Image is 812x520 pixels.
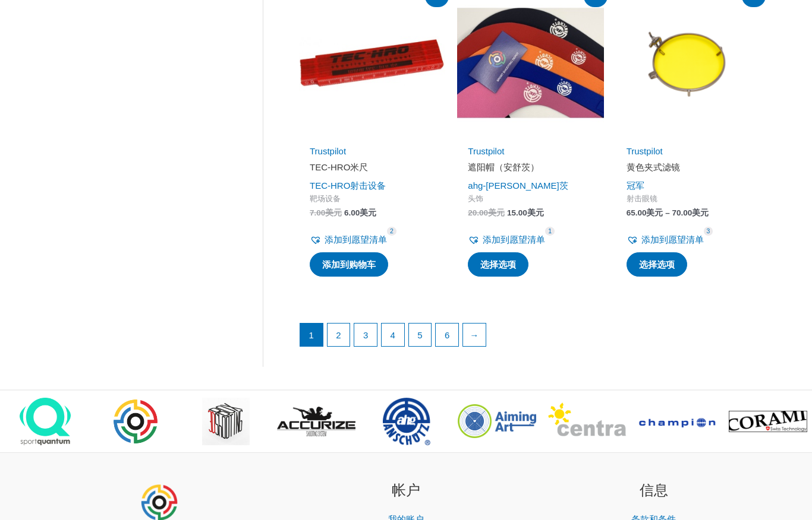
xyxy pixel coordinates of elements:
[300,324,323,346] span: 第 1 页
[360,208,376,217] font: 美元
[641,234,704,245] font: 添加到愿望清单
[468,194,483,203] font: 头饰
[672,208,693,217] font: 70.00
[468,161,593,177] a: 遮阳帽（安舒茨）
[627,208,647,217] font: 65.00
[322,259,376,269] font: 添加到购物车
[627,162,680,172] font: 黄色夹式滤镜
[692,208,709,217] font: 美元
[507,208,527,217] font: 15.00
[640,482,668,498] font: 信息
[309,330,314,340] font: 1
[354,324,377,346] a: 第 3 页
[627,232,704,248] a: 添加到愿望清单
[310,146,346,156] a: Trustpilot
[468,146,504,156] a: Trustpilot
[627,161,751,177] a: 黄色夹式滤镜
[488,208,505,217] font: 美元
[707,227,710,234] font: 3
[363,330,368,340] font: 3
[627,146,663,156] a: Trustpilot
[468,232,545,248] a: 添加到愿望清单
[299,323,762,353] nav: 产品分页
[325,234,387,245] font: 添加到愿望清单
[392,482,420,498] font: 帐户
[646,208,663,217] font: 美元
[548,227,552,234] font: 1
[639,259,675,269] font: 选择选项
[310,194,341,203] font: 靶场设备
[468,180,568,191] a: ahg-[PERSON_NAME]茨
[325,208,342,217] font: 美元
[483,234,545,245] font: 添加到愿望清单
[627,180,644,191] a: 冠军
[470,330,479,340] font: →
[310,208,325,217] font: 7.00
[382,324,404,346] a: 第 4 页
[463,324,486,346] a: →
[468,162,539,172] font: 遮阳帽（安舒茨）
[310,232,387,248] a: 添加到愿望清单
[310,161,435,177] a: TEC-HRO米尺
[328,324,350,346] a: 第 2 页
[336,330,341,340] font: 2
[417,330,422,340] font: 5
[310,180,386,191] a: TEC-HRO射击设备
[310,252,388,277] a: 加入购物车：“TEC-HRO 米尺”
[390,227,394,234] font: 2
[627,194,657,203] font: 射击眼镜
[445,330,449,340] font: 6
[310,162,368,172] font: TEC-HRO米尺
[627,252,687,277] a: 选择“黄色夹式滤镜”选项
[468,252,528,277] a: 选择“Visor (Anschutz)”选项
[480,259,516,269] font: 选择选项
[344,208,360,217] font: 6.00
[436,324,458,346] a: 第 6 页
[527,208,544,217] font: 美元
[391,330,395,340] font: 4
[665,208,670,217] font: –
[409,324,432,346] a: 第 5 页
[468,208,488,217] font: 20.00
